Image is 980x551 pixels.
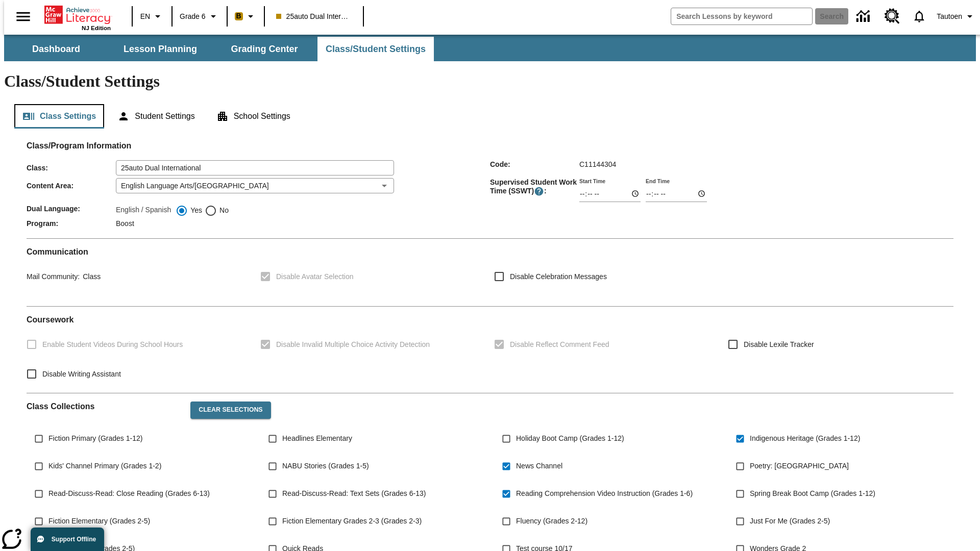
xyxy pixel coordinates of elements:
[136,7,168,26] button: Language: EN, Select a language
[48,461,161,471] span: Kids' Channel Primary (Grades 1-2)
[48,433,142,444] span: Fiction Primary (Grades 1-12)
[109,37,211,61] button: Lesson Planning
[4,72,976,91] h1: Class/Student Settings
[534,186,544,196] button: Supervised Student Work Time is the timeframe when students can take LevelSet and when lessons ar...
[750,516,830,527] span: Just For Me (Grades 2-5)
[27,219,116,228] span: Program :
[579,160,616,168] span: C11144304
[4,37,435,61] div: SubNavbar
[27,205,116,213] span: Dual Language :
[878,3,906,30] a: Resource Center, Will open in new tab
[116,219,134,228] span: Boost
[82,25,111,31] span: NJ Edition
[27,247,953,298] div: Communication
[14,104,104,129] button: Class Settings
[516,516,587,527] span: Fluency (Grades 2-12)
[516,433,624,444] span: Holiday Boot Camp (Grades 1-12)
[48,488,210,499] span: Read-Discuss-Read: Close Reading (Grades 6-13)
[27,141,953,151] h2: Class/Program Information
[744,339,814,350] span: Disable Lexile Tracker
[671,8,812,24] input: search field
[937,11,962,22] span: Tautoen
[27,247,953,257] h2: Communication
[5,37,107,61] button: Dashboard
[282,433,352,444] span: Headlines Elementary
[231,7,261,26] button: Boost Class color is peach. Change class color
[190,402,271,419] button: Clear Selections
[44,5,111,25] a: Home
[510,271,607,282] span: Disable Celebration Messages
[276,11,352,22] span: 25auto Dual International
[276,271,354,282] span: Disable Avatar Selection
[42,369,121,380] span: Disable Writing Assistant
[188,205,202,216] span: Yes
[282,461,369,471] span: NABU Stories (Grades 1-5)
[27,315,953,385] div: Coursework
[217,205,229,216] span: No
[27,151,953,230] div: Class/Program Information
[116,178,394,193] div: English Language Arts/[GEOGRAPHIC_DATA]
[276,339,430,350] span: Disable Invalid Multiple Choice Activity Detection
[140,11,150,22] span: EN
[750,461,849,471] span: Poetry: [GEOGRAPHIC_DATA]
[850,3,878,31] a: Data Center
[80,272,101,281] span: Class
[516,488,693,499] span: Reading Comprehension Video Instruction (Grades 1-6)
[490,178,579,196] span: Supervised Student Work Time (SSWT) :
[180,11,206,22] span: Grade 6
[27,402,182,411] h2: Class Collections
[27,315,953,324] h2: Course work
[42,339,183,350] span: Enable Student Videos During School Hours
[109,104,203,129] button: Student Settings
[933,7,980,26] button: Profile/Settings
[14,104,966,129] div: Class/Student Settings
[579,177,605,185] label: Start Time
[176,7,224,26] button: Grade: Grade 6, Select a grade
[490,160,579,168] span: Code :
[646,177,670,185] label: End Time
[516,461,562,471] span: News Channel
[4,35,976,61] div: SubNavbar
[750,433,860,444] span: Indigenous Heritage (Grades 1-12)
[510,339,609,350] span: Disable Reflect Comment Feed
[317,37,434,61] button: Class/Student Settings
[48,516,150,527] span: Fiction Elementary (Grades 2-5)
[52,536,96,543] span: Support Offline
[208,104,299,129] button: School Settings
[282,516,422,527] span: Fiction Elementary Grades 2-3 (Grades 2-3)
[27,272,80,281] span: Mail Community :
[44,4,111,31] div: Home
[27,164,116,172] span: Class :
[31,528,104,551] button: Support Offline
[906,3,933,30] a: Notifications
[116,205,171,217] label: English / Spanish
[27,182,116,190] span: Content Area :
[750,488,875,499] span: Spring Break Boot Camp (Grades 1-12)
[8,2,38,32] button: Open side menu
[116,160,394,176] input: Class
[213,37,315,61] button: Grading Center
[236,10,241,22] span: B
[282,488,426,499] span: Read-Discuss-Read: Text Sets (Grades 6-13)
